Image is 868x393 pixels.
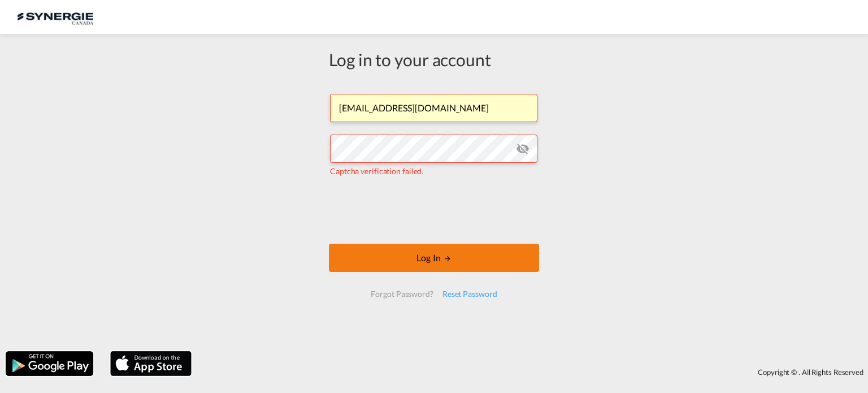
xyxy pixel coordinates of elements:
[5,350,94,377] img: google.png
[329,244,539,272] button: LOGIN
[197,362,868,382] div: Copyright © . All Rights Reserved
[348,188,520,232] iframe: reCAPTCHA
[330,94,537,122] input: Enter email/phone number
[109,350,193,377] img: apple.png
[17,5,93,30] img: 1f56c880d42311ef80fc7dca854c8e59.png
[438,284,502,304] div: Reset Password
[516,142,530,156] md-icon: icon-eye-off
[366,284,437,304] div: Forgot Password?
[329,47,539,71] div: Log in to your account
[330,166,423,176] span: Captcha verification failed.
